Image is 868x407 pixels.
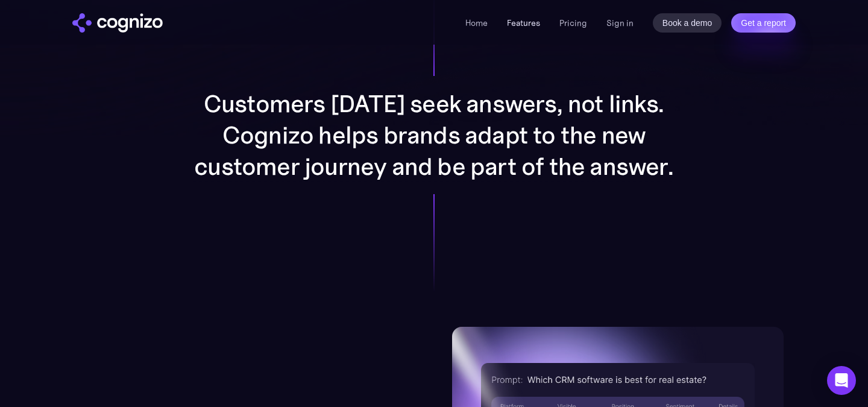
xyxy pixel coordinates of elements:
[72,13,163,33] img: cognizo logo
[507,17,540,28] a: Features
[72,13,163,33] a: home
[827,366,856,395] div: Open Intercom Messenger
[653,13,722,33] a: Book a demo
[465,17,488,28] a: Home
[606,16,634,30] a: Sign in
[559,17,587,28] a: Pricing
[731,13,796,33] a: Get a report
[193,88,675,182] p: Customers [DATE] seek answers, not links. Cognizo helps brands adapt to the new customer journey ...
